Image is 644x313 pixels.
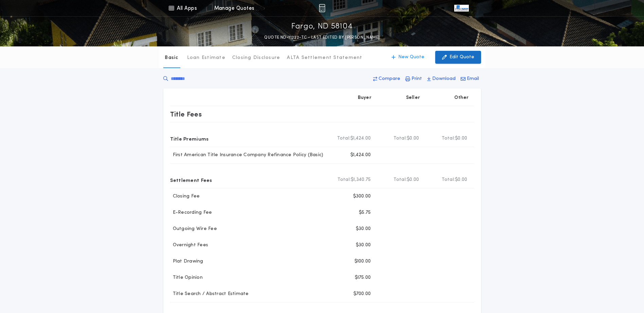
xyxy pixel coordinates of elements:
b: Total: [337,135,351,142]
p: Settlement Fees [170,174,212,185]
p: Closing Fee [170,193,200,200]
p: Outgoing Wire Fee [170,226,217,232]
p: ALTA Settlement Statement [287,55,362,61]
p: Buyer [358,95,371,101]
p: First American Title Insurance Company Refinance Policy (Basic) [170,152,324,159]
p: $175.00 [355,274,371,281]
p: Other [454,95,468,101]
button: Edit Quote [435,51,481,64]
b: Total: [393,176,407,183]
span: $0.00 [455,135,467,142]
p: New Quote [398,54,424,61]
p: Title Fees [170,109,202,120]
span: $0.00 [455,176,467,183]
p: Seller [406,95,420,101]
p: Print [411,76,422,82]
span: $0.00 [407,176,419,183]
button: Download [425,73,458,85]
span: $1,424.00 [350,135,371,142]
p: Plat Drawing [170,258,203,265]
span: $0.00 [407,135,419,142]
p: Fargo, ND 58104 [291,21,353,32]
p: E-Recording Fee [170,209,212,216]
p: Overnight Fees [170,242,208,249]
span: $1,340.75 [351,176,371,183]
p: $700.00 [353,291,371,297]
p: Closing Disclosure [232,55,280,61]
p: Edit Quote [449,54,474,61]
b: Total: [337,176,351,183]
button: Compare [371,73,402,85]
p: Title Opinion [170,274,203,281]
p: $1,424.00 [350,152,371,159]
p: Email [467,76,479,82]
p: $300.00 [353,193,371,200]
p: Download [432,76,456,82]
p: Title Premiums [170,133,209,144]
button: New Quote [385,51,431,64]
img: img [319,4,325,12]
b: Total: [393,135,407,142]
p: Title Search / Abstract Estimate [170,291,249,297]
p: Compare [379,76,400,82]
b: Total: [442,135,455,142]
p: $30.00 [356,226,371,232]
p: Basic [165,55,178,61]
img: vs-icon [454,5,468,12]
p: Loan Estimate [187,55,225,61]
p: $100.00 [354,258,371,265]
b: Total: [442,176,455,183]
button: Email [459,73,481,85]
p: $30.00 [356,242,371,249]
button: Print [403,73,424,85]
p: QUOTE ND-11222-TC - LAST EDITED BY [PERSON_NAME] [264,34,380,41]
p: $5.75 [359,209,371,216]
